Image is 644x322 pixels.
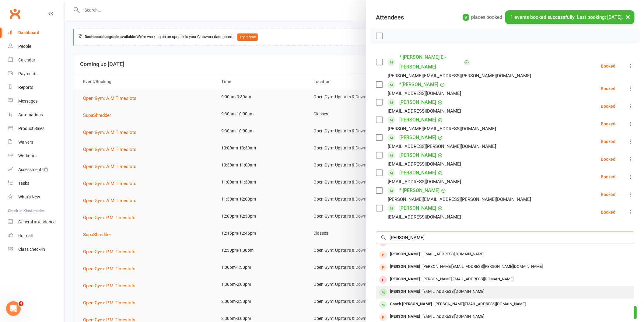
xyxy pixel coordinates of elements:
a: [PERSON_NAME] [399,97,436,107]
div: Booked [601,139,615,144]
div: member [379,301,387,309]
iframe: Intercom live chat [6,301,21,316]
span: 4 [19,301,23,306]
a: Roll call [8,229,64,243]
div: Waivers [18,140,33,145]
div: [PERSON_NAME] [387,287,422,296]
div: Payments [18,71,37,76]
a: Automations [8,108,64,122]
a: [PERSON_NAME] [399,168,436,178]
div: Automations [18,112,43,117]
span: [PERSON_NAME][EMAIL_ADDRESS][DOMAIN_NAME] [435,302,526,306]
div: [PERSON_NAME] [387,275,422,284]
a: [PERSON_NAME] [399,133,436,142]
div: Booked [601,210,615,214]
input: Search to add attendees [376,231,634,244]
div: [PERSON_NAME][EMAIL_ADDRESS][PERSON_NAME][DOMAIN_NAME] [388,72,531,80]
div: [PERSON_NAME][EMAIL_ADDRESS][DOMAIN_NAME] [388,125,496,133]
div: Roll call [18,233,33,238]
a: * [PERSON_NAME] [399,186,439,195]
div: General attendance [18,219,55,224]
span: [PERSON_NAME][EMAIL_ADDRESS][PERSON_NAME][DOMAIN_NAME] [422,264,543,269]
div: Dashboard [18,30,39,35]
div: Assessments [18,167,48,172]
a: *[PERSON_NAME] [399,80,438,89]
div: 1 events booked successfully. Last booking: [DATE]. [505,10,635,24]
a: General attendance kiosk mode [8,215,64,229]
button: × [623,10,634,23]
a: Clubworx [7,6,23,21]
a: [PERSON_NAME] [399,203,436,213]
span: [PERSON_NAME][EMAIL_ADDRESS][DOMAIN_NAME] [422,277,513,281]
div: member [379,289,387,296]
div: Booked [601,104,615,108]
div: Product Sales [18,126,44,131]
div: Reports [18,85,33,90]
div: prospect [379,313,387,321]
div: [PERSON_NAME] [387,262,422,271]
a: Product Sales [8,122,64,135]
div: Workouts [18,153,37,158]
a: [PERSON_NAME] [399,150,436,160]
div: [EMAIL_ADDRESS][DOMAIN_NAME] [388,89,461,97]
div: Tasks [18,181,29,186]
span: [EMAIL_ADDRESS][DOMAIN_NAME] [422,314,484,319]
a: Assessments [8,163,64,177]
span: [EMAIL_ADDRESS][DOMAIN_NAME] [422,252,484,256]
div: [PERSON_NAME] [387,312,422,321]
a: [PERSON_NAME] [399,115,436,125]
div: [EMAIL_ADDRESS][DOMAIN_NAME] [388,213,461,221]
div: [EMAIL_ADDRESS][DOMAIN_NAME] [388,107,461,115]
div: Booked [601,175,615,179]
div: [PERSON_NAME][EMAIL_ADDRESS][PERSON_NAME][DOMAIN_NAME] [388,195,531,203]
a: Waivers [8,135,64,149]
div: Class check-in [18,247,45,252]
div: Calendar [18,58,35,62]
div: prospect [379,264,387,271]
a: Payments [8,67,64,81]
div: prospect [379,251,387,259]
a: Workouts [8,149,64,163]
div: What's New [18,194,40,199]
div: [PERSON_NAME] [387,250,422,259]
div: [EMAIL_ADDRESS][DOMAIN_NAME] [388,178,461,186]
div: Booked [601,86,615,91]
div: People [18,44,31,49]
div: [EMAIL_ADDRESS][DOMAIN_NAME] [388,160,461,168]
div: Booked [601,192,615,197]
a: * [PERSON_NAME] El-[PERSON_NAME] [399,52,463,72]
a: Calendar [8,53,64,67]
div: Booked [601,122,615,126]
a: What's New [8,190,64,204]
div: Booked [601,64,615,68]
a: Reports [8,81,64,94]
a: Messages [8,94,64,108]
a: People [8,40,64,53]
div: Coach [PERSON_NAME] [387,300,435,309]
div: member [379,276,387,284]
a: Dashboard [8,26,64,40]
a: Tasks [8,177,64,190]
a: Class kiosk mode [8,243,64,256]
span: [EMAIL_ADDRESS][DOMAIN_NAME] [422,289,484,294]
div: Booked [601,157,615,161]
div: Messages [18,99,37,103]
div: [EMAIL_ADDRESS][PERSON_NAME][DOMAIN_NAME] [388,142,496,150]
